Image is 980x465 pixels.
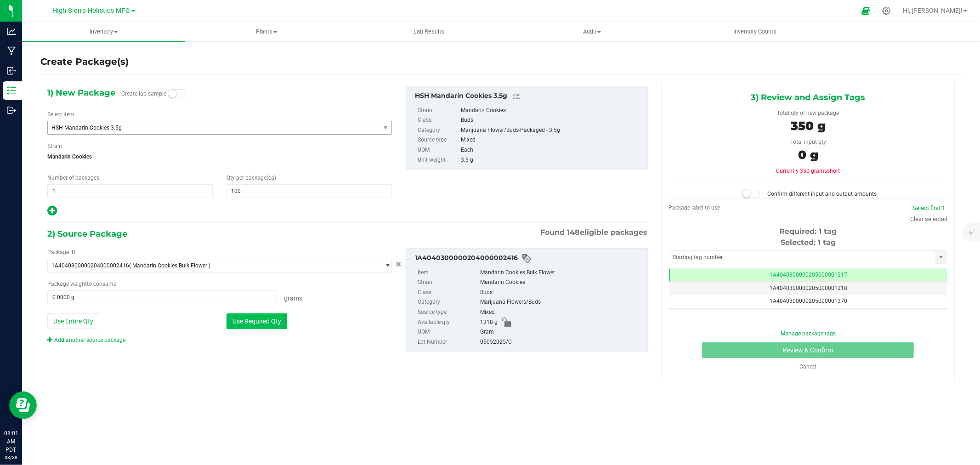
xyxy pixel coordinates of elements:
[510,22,673,41] a: Audit
[935,251,947,264] span: select
[461,125,643,136] div: Marijuana Flower/Buds-Packaged - 3.5g
[480,268,643,278] div: Mandarin Cookies Bulk Flower
[541,227,648,238] span: Found eligible packages
[418,115,459,125] label: Class
[669,204,720,211] span: Package label to use
[480,288,643,298] div: Buds
[903,7,963,14] span: Hi, [PERSON_NAME]!
[415,91,643,102] div: HSH Mandarin Cookies 3.5g
[910,215,947,222] a: Clear selected
[777,110,839,116] span: Total qty of new package
[418,135,459,145] label: Source type
[47,150,392,164] span: Mandarin Cookies
[418,318,478,328] label: Available qty
[418,307,478,318] label: Source type
[227,313,287,329] button: Use Required Qty
[881,6,892,15] div: Manage settings
[418,337,478,347] label: Lot Number
[47,313,99,329] button: Use Entire Qty
[674,22,836,41] a: Inventory Counts
[129,262,210,269] span: ( Mandarin Cookies Bulk Flower )
[791,119,826,133] span: 350 g
[567,228,580,237] span: 148
[669,251,935,264] input: Starting tag number
[4,429,18,454] p: 08:01 AM PDT
[480,327,643,337] div: Gram
[776,168,840,174] span: Currently 350 grams
[47,227,127,241] span: 2) Source Package
[51,262,129,269] span: 1A4040300000204000002416
[227,185,391,198] input: 100
[790,139,826,145] span: Total input qty
[48,185,212,198] input: 1
[418,288,478,298] label: Class
[7,27,16,36] inline-svg: Analytics
[461,145,643,155] div: Each
[855,2,876,20] span: Open Ecommerce Menu
[511,28,673,36] span: Audit
[781,238,836,247] span: Selected: 1 tag
[380,121,391,134] span: select
[480,318,498,328] span: 1318 g
[22,28,185,36] span: Inventory
[770,272,847,278] span: 1A4040300000205000001217
[9,391,37,419] iframe: Resource center
[770,285,847,291] span: 1A4040300000205000001218
[47,175,99,181] span: Number of packages
[47,110,74,119] label: Select Item
[48,291,277,304] input: 0.0000 g
[480,297,643,307] div: Marijuana Flowers/Buds
[47,249,75,255] span: Package ID
[185,22,347,41] a: Plants
[767,191,877,197] span: Confirm different input and output amounts
[418,106,459,116] label: Strain
[51,125,363,131] span: HSH Mandarin Cookies 3.5g
[480,307,643,318] div: Mixed
[47,86,115,100] span: 1) New Package
[415,253,643,264] div: 1A4040300000204000002416
[461,135,643,145] div: Mixed
[47,281,116,287] span: Package to consume
[7,106,16,115] inline-svg: Outbound
[461,155,643,165] div: 3.5 g
[799,363,816,370] a: Cancel
[702,342,914,358] button: Review & Confirm
[461,106,643,116] div: Mandarin Cookies
[185,28,347,36] span: Plants
[393,258,404,271] button: Cancel button
[47,210,57,216] span: Add new output
[418,327,478,337] label: UOM
[418,297,478,307] label: Category
[22,22,185,41] a: Inventory
[380,259,391,272] span: select
[418,125,459,136] label: Category
[912,204,945,211] a: Select first 1
[7,86,16,95] inline-svg: Inventory
[7,46,16,56] inline-svg: Manufacturing
[418,278,478,288] label: Strain
[480,278,643,288] div: Mandarin Cookies
[70,281,87,287] span: weight
[284,295,302,302] span: Grams
[779,227,837,236] span: Required: 1 tag
[348,22,510,41] a: Lab Results
[781,330,836,337] a: Manage package tags
[47,142,62,150] label: Strain
[7,66,16,75] inline-svg: Inbound
[461,115,643,125] div: Buds
[418,145,459,155] label: UOM
[418,155,459,165] label: Unit weight
[47,337,125,343] a: Add another source package
[266,175,276,181] span: (ea)
[4,454,18,461] p: 08/28
[402,28,457,36] span: Lab Results
[480,337,643,347] div: 05052025/C
[40,55,129,68] h4: Create Package(s)
[418,268,478,278] label: Item
[770,298,847,304] span: 1A4040300000205000001370
[751,91,865,104] span: 3) Review and Assign Tags
[53,7,130,15] span: High Sierra Holistics MFG
[798,147,818,162] span: 0 g
[827,168,840,174] span: short
[121,87,166,101] label: Create lab sample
